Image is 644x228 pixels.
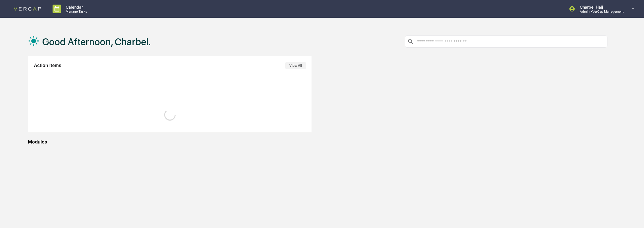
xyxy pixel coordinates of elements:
p: Charbel Hajj [575,5,624,9]
img: logo [14,7,41,11]
p: Manage Tasks [61,9,90,13]
p: Calendar [61,5,90,9]
button: View All [285,62,306,69]
div: Modules [28,139,608,145]
h1: Good Afternoon, Charbel. [42,36,151,48]
h2: Action Items [34,63,61,68]
p: Admin • VerCap Management [575,9,624,13]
